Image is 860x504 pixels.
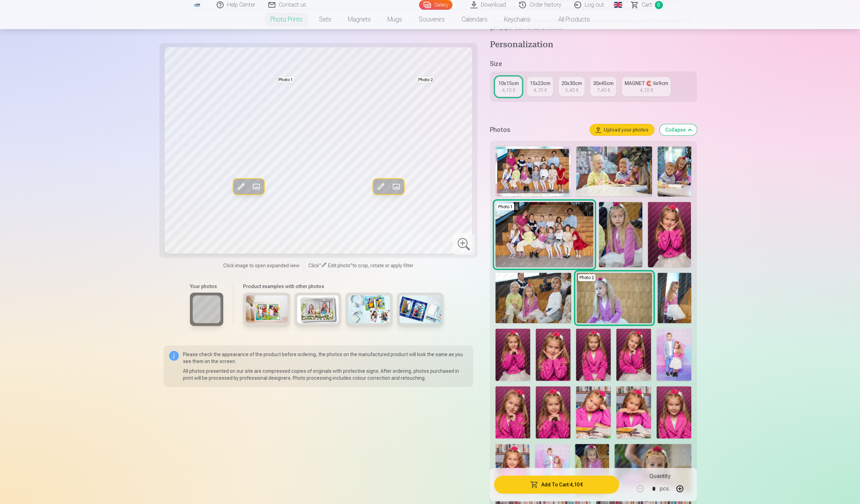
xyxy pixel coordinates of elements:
div: 5,40 € [565,87,578,94]
span: 0 [655,1,663,9]
span: to crop, rotate or apply filter [352,263,414,268]
a: Sets [311,10,340,29]
a: Souvenirs [410,10,453,29]
h6: Your photos [190,283,223,290]
a: Calendars [453,10,496,29]
a: 30x45cm7,40 € [590,77,616,96]
h4: Personalization [490,40,696,51]
div: 15x23cm [530,80,550,87]
div: pcs. [660,480,670,497]
span: " [350,263,352,268]
a: 15x23cm4,70 € [527,77,553,96]
h6: Product examples with other photos [240,283,446,290]
div: 4,10 € [640,87,653,94]
span: Click image to open expanded view [223,262,300,269]
p: Please check the appearance of the product before ordering, the photos on the manufactured produc... [183,351,468,365]
button: Upload your photos [590,124,654,135]
button: Add To Cart:4,10 € [494,476,619,494]
a: All products [539,10,598,29]
a: MAGNET 🧲 6x9cm4,10 € [622,77,671,96]
a: 10x15cm4,10 € [495,77,521,96]
span: Edit photo [328,263,350,268]
div: 4,10 € [502,87,515,94]
div: 10x15cm [498,80,519,87]
span: Сart [642,1,652,9]
h5: Size [490,59,696,69]
div: MAGNET 🧲 6x9cm [625,80,668,87]
span: " [319,263,321,268]
a: 20x30cm5,40 € [559,77,585,96]
h5: Photos [490,125,584,135]
a: Magnets [340,10,379,29]
a: Photo prints [262,10,311,29]
div: 7,40 € [597,87,610,94]
h5: Quantity [649,472,670,480]
p: All photos presented on our site are compressed copies of originals with protective signs. After ... [183,368,468,381]
a: Keychains [496,10,539,29]
button: Collapse [660,124,697,135]
div: Photo 2 [578,274,595,281]
img: /fa1 [193,3,201,7]
span: Click [308,263,319,268]
a: Mugs [379,10,410,29]
div: 30x45cm [593,80,613,87]
div: 4,70 € [534,87,547,94]
div: 20x30cm [561,80,582,87]
div: Photo 1 [497,203,514,210]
